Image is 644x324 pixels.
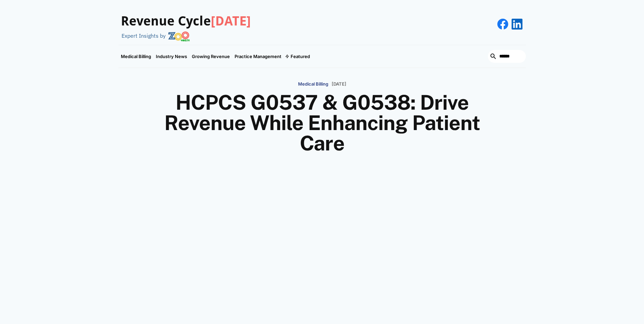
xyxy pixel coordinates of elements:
div: Featured [284,45,312,68]
span: [DATE] [211,14,251,29]
p: Medical Billing [298,82,328,87]
a: Growing Revenue [189,45,232,68]
a: Medical Billing [298,78,328,89]
a: Industry News [153,45,189,68]
a: Revenue Cycle[DATE]Expert Insights by [118,7,251,41]
h1: HCPCS G0537 & G0538: Drive Revenue While Enhancing Patient Care [159,92,485,154]
a: Medical Billing [118,45,153,68]
div: Featured [291,54,310,59]
div: Expert Insights by [122,33,166,39]
p: [DATE] [332,82,346,87]
h3: Revenue Cycle [121,14,251,29]
a: Practice Management [232,45,284,68]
